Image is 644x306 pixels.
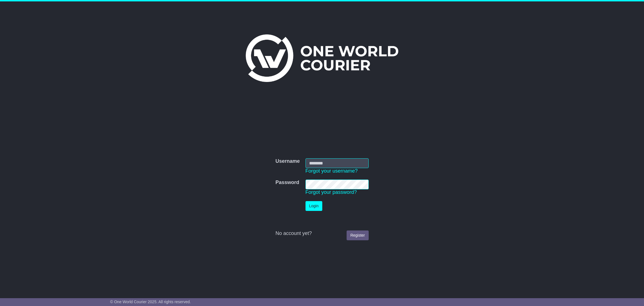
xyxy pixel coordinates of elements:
button: Login [306,201,322,211]
label: Password [275,180,299,186]
a: Forgot your password? [306,189,357,195]
img: One World [246,34,398,82]
span: © One World Courier 2025. All rights reserved. [110,300,191,304]
a: Forgot your username? [306,168,358,174]
a: Register [347,230,368,240]
label: Username [275,158,300,164]
div: No account yet? [275,230,368,237]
